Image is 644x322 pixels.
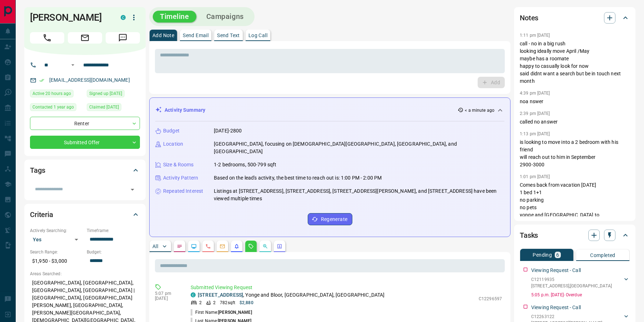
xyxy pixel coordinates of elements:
div: Activity Summary< a minute ago [155,104,504,117]
button: Timeline [153,11,196,22]
p: Location [163,140,183,148]
p: 1:13 pm [DATE] [520,131,550,136]
div: Submitted Offer [30,136,140,149]
p: 1-2 bedrooms, 500-799 sqft [214,161,276,168]
svg: Agent Actions [277,243,282,249]
h2: Tags [30,165,45,176]
p: Repeated Interest [163,187,203,195]
p: 6 [556,252,559,257]
p: call - no in a big rush looking ideally move April /May maybe has a roomate happy to casually loo... [520,40,630,85]
svg: Requests [248,243,254,249]
svg: Lead Browsing Activity [191,243,197,249]
p: noa nswer [520,98,630,105]
p: First Name: [191,309,252,316]
div: condos.ca [121,15,126,20]
p: is looking to move into a 2 bedroom with his friend will reach out to him in September 2900-3000 [520,139,630,168]
p: 1:11 pm [DATE] [520,33,550,38]
p: 4:39 pm [DATE] [520,91,550,96]
svg: Opportunities [262,243,268,249]
p: Activity Pattern [163,174,198,182]
button: Regenerate [308,213,352,225]
p: Completed [590,253,615,258]
div: Mon Aug 11 2025 [30,90,83,100]
p: Add Note [152,33,174,38]
a: [EMAIL_ADDRESS][DOMAIN_NAME] [49,77,130,83]
p: Comes back from vacation [DATE] 1 bed 1+1 no parking no pets yonge and [GEOGRAPHIC_DATA] to harbo... [520,181,630,279]
p: 1:01 pm [DATE] [520,174,550,179]
p: [STREET_ADDRESS] , [GEOGRAPHIC_DATA] [531,283,612,289]
h2: Notes [520,12,538,24]
p: C12263122 [531,313,623,320]
div: Sun Apr 06 2025 [87,103,140,113]
p: Actively Searching: [30,227,83,234]
p: called no answer [520,118,630,126]
span: Contacted 1 year ago [32,104,74,111]
p: Send Text [217,33,240,38]
p: Timeframe: [87,227,140,234]
span: Call [30,32,64,44]
p: 5:05 p.m. [DATE] - Overdue [531,292,630,298]
h2: Tasks [520,230,538,241]
p: Budget [163,127,180,135]
svg: Emails [220,243,225,249]
div: Notes [520,9,630,26]
div: condos.ca [191,292,196,297]
div: C12119935[STREET_ADDRESS],[GEOGRAPHIC_DATA] [531,275,630,291]
p: Log Call [248,33,267,38]
p: 2:39 pm [DATE] [520,111,550,116]
svg: Calls [205,243,211,249]
p: 5:07 pm [155,291,180,296]
p: Based on the lead's activity, the best time to reach out is: 1:00 PM - 2:00 PM [214,174,382,182]
h2: Criteria [30,209,53,220]
button: Campaigns [199,11,251,22]
p: $1,950 - $3,000 [30,255,83,267]
p: 782 sqft [220,300,235,306]
svg: Notes [177,243,182,249]
p: C12296597 [479,296,502,302]
p: $2,880 [240,300,253,306]
button: Open [127,185,137,195]
span: Message [106,32,140,44]
span: Email [68,32,102,44]
span: Claimed [DATE] [89,104,119,111]
span: Active 20 hours ago [32,90,71,97]
div: Tags [30,162,140,179]
div: Criteria [30,206,140,223]
p: Search Range: [30,249,83,255]
p: Send Email [183,33,208,38]
p: Pending [533,252,552,257]
p: Viewing Request - Call [531,304,581,311]
svg: Listing Alerts [234,243,240,249]
p: 2 [213,300,216,306]
p: [DATE]-2800 [214,127,242,135]
h1: [PERSON_NAME] [30,12,110,23]
div: Renter [30,117,140,130]
button: Open [69,61,77,69]
p: Submitted Viewing Request [191,284,502,291]
p: Size & Rooms [163,161,194,168]
p: All [152,244,158,249]
a: [STREET_ADDRESS] [198,292,243,298]
div: Wed Dec 13 2023 [87,90,140,100]
p: Areas Searched: [30,271,140,277]
div: Tasks [520,227,630,244]
div: Yes [30,234,83,245]
p: Budget: [87,249,140,255]
p: C12119935 [531,276,612,283]
svg: Email Verified [39,78,44,83]
p: [DATE] [155,296,180,301]
p: [GEOGRAPHIC_DATA], focusing on [DEMOGRAPHIC_DATA][GEOGRAPHIC_DATA], [GEOGRAPHIC_DATA], and [GEOGR... [214,140,504,155]
span: Signed up [DATE] [89,90,122,97]
p: 2 [199,300,202,306]
p: Activity Summary [165,106,205,114]
p: Listings at [STREET_ADDRESS], [STREET_ADDRESS], [STREET_ADDRESS][PERSON_NAME], and [STREET_ADDRES... [214,187,504,202]
p: , Yonge and Bloor, [GEOGRAPHIC_DATA], [GEOGRAPHIC_DATA] [198,291,384,299]
p: Viewing Request - Call [531,267,581,274]
p: < a minute ago [465,107,494,114]
span: [PERSON_NAME] [218,310,252,315]
div: Fri Apr 19 2024 [30,103,83,113]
